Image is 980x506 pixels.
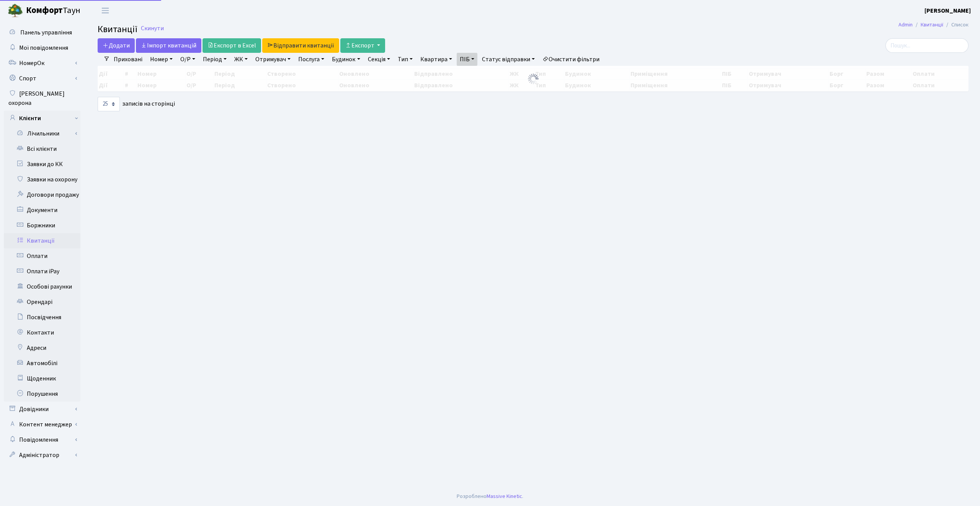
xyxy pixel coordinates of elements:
[4,86,80,111] a: [PERSON_NAME] охорона
[921,21,943,29] a: Квитанції
[417,53,455,66] a: Квартира
[103,41,130,50] span: Додати
[4,447,80,463] a: Адміністратор
[177,53,198,66] a: О/Р
[885,38,969,53] input: Пошук...
[4,340,80,356] a: Адреси
[4,386,80,402] a: Порушення
[527,73,539,85] img: Обробка...
[147,53,176,66] a: Номер
[887,17,980,33] nav: breadcrumb
[943,21,969,29] li: Список
[98,97,175,111] label: записів на сторінці
[4,157,80,172] a: Заявки до КК
[295,53,327,66] a: Послуга
[98,97,120,111] select: записів на сторінці
[340,38,385,53] button: Експорт
[4,233,80,248] a: Квитанції
[4,264,80,279] a: Оплати iPay
[924,6,971,15] a: [PERSON_NAME]
[4,172,80,187] a: Заявки на охорону
[924,7,971,15] b: [PERSON_NAME]
[4,25,80,40] a: Панель управління
[4,40,80,55] a: Мої повідомлення
[200,53,230,66] a: Період
[395,53,416,66] a: Тип
[20,28,72,37] span: Панель управління
[4,141,80,157] a: Всі клієнти
[98,23,137,36] span: Квитанції
[4,187,80,202] a: Договори продажу
[4,371,80,386] a: Щоденник
[457,492,523,501] div: Розроблено .
[365,53,393,66] a: Секція
[487,492,522,500] a: Massive Kinetic
[26,4,63,16] b: Комфорт
[4,55,80,71] a: НомерОк
[4,218,80,233] a: Боржники
[9,126,80,141] a: Лічильники
[262,38,339,53] a: Відправити квитанції
[4,417,80,432] a: Контент менеджер
[4,279,80,294] a: Особові рахунки
[4,111,80,126] a: Клієнти
[4,71,80,86] a: Спорт
[231,53,251,66] a: ЖК
[457,53,477,66] a: ПІБ
[4,202,80,218] a: Документи
[4,294,80,310] a: Орендарі
[4,432,80,447] a: Повідомлення
[8,3,23,18] img: logo.png
[4,402,80,417] a: Довідники
[4,248,80,264] a: Оплати
[4,325,80,340] a: Контакти
[98,38,135,53] a: Додати
[96,4,115,17] button: Переключити навігацію
[141,25,164,32] a: Скинути
[203,38,261,53] a: Експорт в Excel
[111,53,145,66] a: Приховані
[898,21,913,29] a: Admin
[136,38,201,53] a: Iмпорт квитанцій
[19,44,68,52] span: Мої повідомлення
[539,53,603,66] a: Очистити фільтри
[4,356,80,371] a: Автомобілі
[479,53,538,66] a: Статус відправки
[329,53,363,66] a: Будинок
[252,53,294,66] a: Отримувач
[4,310,80,325] a: Посвідчення
[26,4,80,17] span: Таун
